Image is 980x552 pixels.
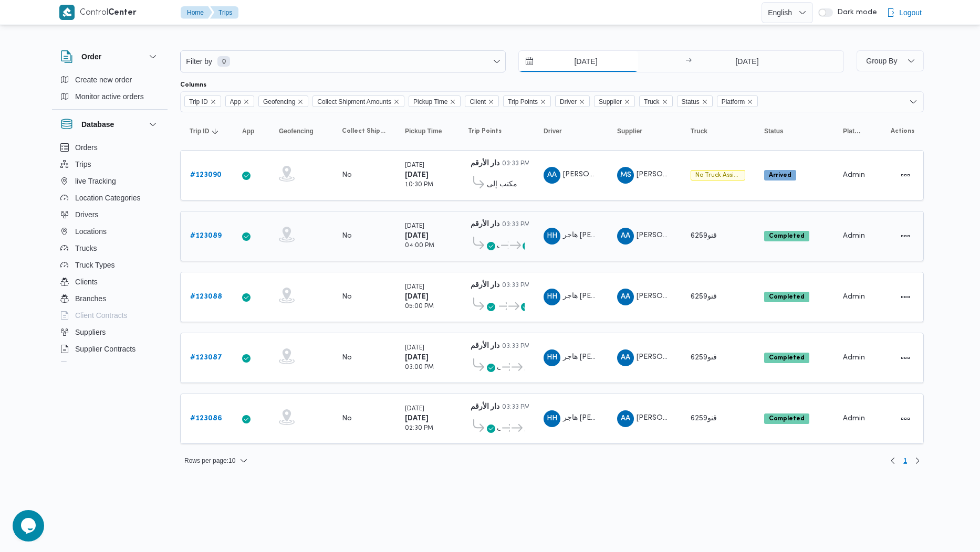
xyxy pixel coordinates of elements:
span: Group By [866,57,897,65]
button: Trips [56,156,163,173]
span: Collect Shipment Amounts [312,95,404,107]
span: قنو6259 [691,293,717,300]
span: MS [620,167,631,184]
span: Trip ID [184,95,221,107]
button: Remove Status from selection in this group [702,99,708,105]
span: Client [470,96,486,108]
span: 1 [903,454,907,467]
a: #123090 [190,169,222,182]
button: Open list of options [909,98,918,106]
b: Completed [769,416,805,422]
b: دار الأرقم [471,404,499,410]
button: Suppliers [56,324,163,341]
button: Branches [56,290,163,307]
span: Completed [764,413,809,424]
button: Trip IDSorted in descending order [185,123,227,140]
button: Previous page [887,454,899,467]
span: Completed [764,231,809,241]
a: #123087 [190,352,222,364]
div: No [342,414,352,423]
button: Database [60,118,159,131]
span: Branches [75,292,106,305]
span: Admin [843,354,865,361]
button: Trips [210,6,238,19]
a: #123086 [190,412,222,425]
div: Hajr Hsham Khidhuir [544,349,560,366]
b: دار الأرقم [471,343,499,349]
span: قنو6259 [691,415,717,422]
small: 04:00 PM [405,243,434,249]
small: 03:33 PM [502,161,530,167]
button: Rows per page:10 [180,454,252,467]
span: Platform [717,95,758,107]
small: 10:30 PM [405,182,433,188]
div: Muhammad Slah Aldin Said Muhammad [617,167,634,184]
div: Hajr Hsham Khidhuir [544,289,560,305]
div: Hajr Hsham Khidhuir [544,410,560,427]
small: [DATE] [405,345,424,351]
b: دار الأرقم [471,282,499,289]
button: Supplier [613,123,676,140]
span: Pickup Time [413,96,447,108]
div: No [342,171,352,180]
span: مكتب إلى [487,178,517,191]
span: App [225,95,254,107]
div: Database [52,139,168,366]
span: Pickup Time [405,127,442,135]
span: Geofencing [258,95,308,107]
div: Hajr Hsham Khidhuir [544,228,560,245]
small: [DATE] [405,163,424,168]
span: Monitor active orders [75,90,144,103]
button: Remove Driver from selection in this group [579,99,585,105]
button: Create new order [56,71,163,88]
span: AA [621,410,630,427]
button: Geofencing [275,123,327,140]
span: Trip Points [503,95,551,107]
span: Admin [843,232,865,239]
span: Trip Points [508,96,538,108]
button: Orders [56,139,163,156]
small: 03:33 PM [502,405,530,410]
svg: Sorted in descending order [211,127,220,135]
span: Geofencing [279,127,314,135]
button: Truck Types [56,257,163,273]
div: No [342,292,352,302]
span: Locations [75,225,107,238]
span: Suppliers [75,326,106,338]
small: [DATE] [405,284,424,290]
button: Actions [897,228,914,245]
b: [DATE] [405,415,429,422]
small: 02:30 PM [405,426,433,431]
span: Logout [899,6,922,19]
span: مكتب إلى [497,361,501,374]
span: Client Contracts [75,309,128,322]
span: مكتب إلى [497,239,499,252]
button: Remove Supplier from selection in this group [624,99,630,105]
button: Actions [897,349,914,366]
button: Remove Geofencing from selection in this group [297,99,304,105]
input: Press the down key to open a popover containing a calendar. [519,51,638,72]
div: Ahamd Ahamd Mustfa [544,167,560,184]
button: Monitor active orders [56,88,163,105]
button: Order [60,50,159,63]
a: #123088 [190,291,222,303]
b: Completed [769,233,805,239]
button: Clients [56,273,163,290]
button: Remove Platform from selection in this group [747,99,753,105]
span: AA [621,349,630,366]
button: Page 1 of 1 [899,454,911,467]
span: Rows per page : 10 [184,454,235,467]
a: #123089 [190,230,222,242]
span: Client [465,95,499,107]
span: Orders [75,141,98,154]
b: # 123087 [190,354,222,361]
h3: Database [81,118,114,131]
span: 0 available filters [217,56,230,67]
b: Arrived [769,172,791,178]
span: Driver [544,127,562,135]
button: Filter by0 available filters [181,51,505,72]
div: No [342,231,352,241]
button: Next page [911,454,924,467]
iframe: chat widget [11,510,44,542]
